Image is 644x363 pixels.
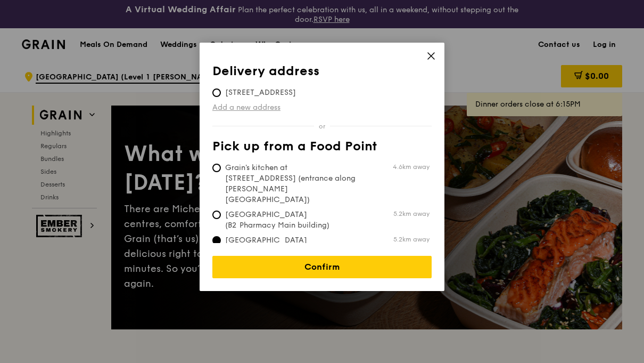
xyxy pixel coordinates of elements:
[212,163,371,205] span: Grain's kitchen at [STREET_ADDRESS] (entrance along [PERSON_NAME][GEOGRAPHIC_DATA])
[393,235,430,244] span: 5.2km away
[212,236,221,245] input: [GEOGRAPHIC_DATA] (Level 1 [PERSON_NAME] block drop-off point)5.2km away
[212,256,432,278] a: Confirm
[212,139,432,158] th: Pick up from a Food Point
[212,88,221,97] input: [STREET_ADDRESS]
[393,209,430,218] span: 5.2km away
[212,235,371,267] span: [GEOGRAPHIC_DATA] (Level 1 [PERSON_NAME] block drop-off point)
[393,163,430,171] span: 4.6km away
[212,211,221,219] input: [GEOGRAPHIC_DATA] (B2 Pharmacy Main building)5.2km away
[212,87,309,98] span: [STREET_ADDRESS]
[212,164,221,172] input: Grain's kitchen at [STREET_ADDRESS] (entrance along [PERSON_NAME][GEOGRAPHIC_DATA])4.6km away
[212,102,432,113] a: Add a new address
[212,209,371,231] span: [GEOGRAPHIC_DATA] (B2 Pharmacy Main building)
[212,64,432,83] th: Delivery address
